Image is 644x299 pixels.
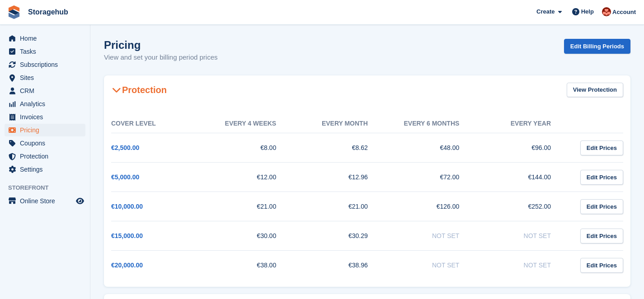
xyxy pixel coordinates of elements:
a: menu [5,45,85,58]
a: menu [5,150,85,163]
td: €96.00 [477,133,569,163]
a: menu [5,71,85,84]
td: €38.96 [294,251,386,280]
td: €252.00 [477,192,569,221]
a: Edit Prices [580,258,623,273]
span: Pricing [20,124,74,136]
span: Tasks [20,45,74,58]
a: Preview store [75,196,85,206]
a: Edit Prices [580,229,623,243]
td: €21.00 [294,192,386,221]
td: €72.00 [386,163,478,192]
span: Protection [20,150,74,163]
th: Every 6 months [386,114,478,133]
td: €38.00 [203,251,295,280]
a: Edit Prices [580,170,623,185]
a: Edit Prices [580,140,623,155]
th: Every month [294,114,386,133]
h2: Protection [111,84,167,95]
td: €30.29 [294,221,386,251]
span: Subscriptions [20,58,74,71]
a: menu [5,195,85,207]
a: Edit Billing Periods [564,39,630,54]
h1: Pricing [104,39,218,51]
a: €10,000.00 [111,203,143,210]
span: Account [612,8,636,17]
a: menu [5,111,85,123]
a: Storagehub [24,5,72,19]
td: Not Set [477,251,569,280]
span: Online Store [20,195,74,207]
a: menu [5,58,85,71]
a: €20,000.00 [111,262,143,269]
a: menu [5,124,85,136]
td: Not Set [477,221,569,251]
span: Storefront [8,183,90,192]
th: Cover Level [111,114,203,133]
td: €8.62 [294,133,386,163]
span: Invoices [20,111,74,123]
td: €144.00 [477,163,569,192]
th: Every year [477,114,569,133]
span: Sites [20,71,74,84]
td: Not Set [386,221,478,251]
td: Not Set [386,251,478,280]
td: €30.00 [203,221,295,251]
a: menu [5,98,85,110]
th: Every 4 weeks [203,114,295,133]
td: €48.00 [386,133,478,163]
a: €15,000.00 [111,232,143,239]
td: €8.00 [203,133,295,163]
a: menu [5,84,85,97]
a: €2,500.00 [111,144,139,151]
span: Create [536,7,555,16]
a: Edit Prices [580,199,623,214]
td: €126.00 [386,192,478,221]
span: Settings [20,163,74,176]
img: Nick [602,7,611,16]
span: Coupons [20,137,74,149]
span: CRM [20,84,74,97]
a: €5,000.00 [111,173,139,181]
p: View and set your billing period prices [104,52,218,63]
span: Help [581,7,594,16]
td: €12.96 [294,163,386,192]
td: €12.00 [203,163,295,192]
td: €21.00 [203,192,295,221]
a: View Protection [567,83,623,98]
a: menu [5,163,85,176]
a: menu [5,137,85,149]
a: menu [5,32,85,45]
span: Home [20,32,74,45]
img: stora-icon-8386f47178a22dfd0bd8f6a31ec36ba5ce8667c1dd55bd0f319d3a0aa187defe.svg [7,5,21,19]
span: Analytics [20,98,74,110]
